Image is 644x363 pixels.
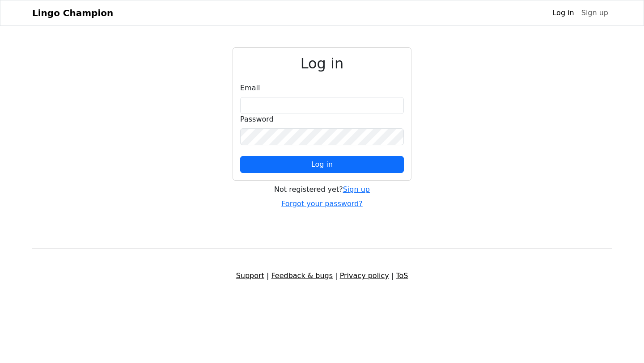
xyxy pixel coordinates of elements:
[240,55,404,72] h2: Log in
[340,271,389,280] a: Privacy policy
[281,199,363,208] a: Forgot your password?
[578,4,612,22] a: Sign up
[549,4,577,22] a: Log in
[271,271,333,280] a: Feedback & bugs
[236,271,264,280] a: Support
[233,184,411,195] div: Not registered yet?
[311,160,333,169] span: Log in
[240,114,274,125] label: Password
[240,83,260,93] label: Email
[27,270,617,281] div: | | |
[240,156,404,173] button: Log in
[396,271,408,280] a: ToS
[343,185,370,194] a: Sign up
[32,4,113,22] a: Lingo Champion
